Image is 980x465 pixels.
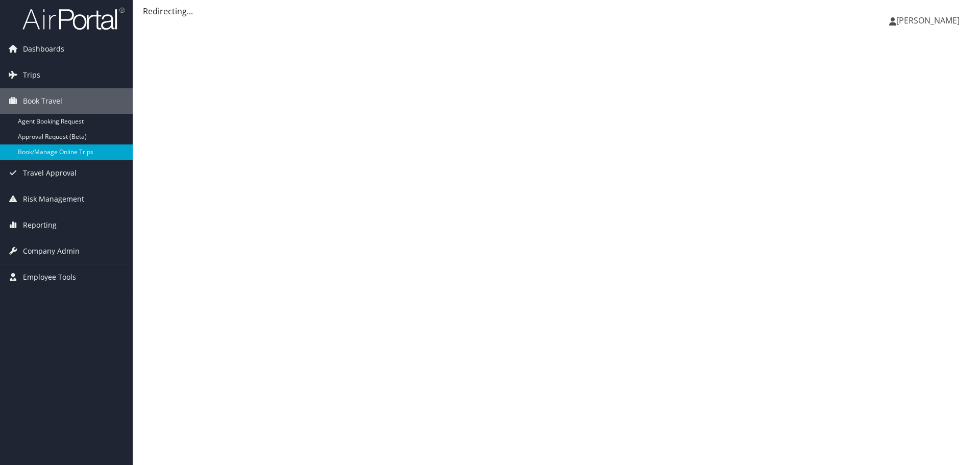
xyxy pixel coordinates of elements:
[23,212,57,238] span: Reporting
[22,7,125,31] img: airportal-logo.png
[23,238,80,264] span: Company Admin
[23,264,76,290] span: Employee Tools
[23,62,40,88] span: Trips
[23,88,62,114] span: Book Travel
[23,160,77,186] span: Travel Approval
[23,186,84,212] span: Risk Management
[889,5,970,36] a: [PERSON_NAME]
[23,36,64,62] span: Dashboards
[896,15,960,26] span: [PERSON_NAME]
[143,5,970,17] div: Redirecting...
